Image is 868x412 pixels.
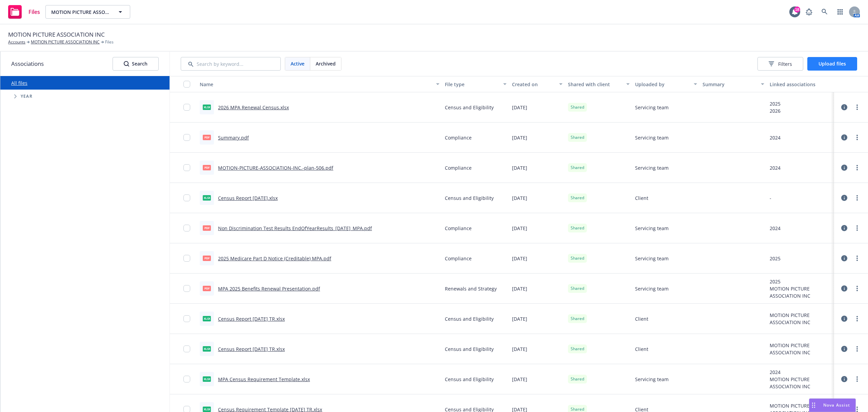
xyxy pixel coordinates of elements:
[203,105,211,110] span: xlsx
[183,315,190,322] input: Toggle Row Selected
[11,59,44,68] span: Associations
[445,194,494,202] span: Census and Eligibility
[770,81,831,88] div: Linked associations
[635,164,669,171] span: Servicing team
[124,57,147,70] div: Search
[565,76,632,92] button: Shared with client
[853,164,861,172] a: more
[571,134,584,141] span: Shared
[45,5,130,19] button: MOTION PICTURE ASSOCIATION INC
[770,225,781,232] div: 2024
[853,315,861,323] a: more
[218,285,320,292] a: MPA 2025 Benefits Renewal Presentation.pdf
[802,5,816,19] a: Report a Bug
[218,195,278,201] a: Census Report [DATE].xlsx
[770,134,781,141] div: 2024
[31,39,100,45] a: MOTION PICTURE ASSOCIATION INC
[770,369,831,376] div: 2024
[770,312,831,326] div: MOTION PICTURE ASSOCIATION INC
[571,104,584,110] span: Shared
[183,255,190,262] input: Toggle Row Selected
[853,224,861,232] a: more
[8,30,105,39] span: MOTION PICTURE ASSOCIATION INC
[203,195,211,200] span: xlsx
[512,81,555,88] div: Created on
[568,81,622,88] div: Shared with client
[183,104,190,111] input: Toggle Row Selected
[0,90,170,103] div: Tree Example
[5,2,43,21] a: Files
[635,345,648,353] span: Client
[218,225,372,231] a: Non Discrimination Test Results EndOfYearResults_[DATE]_MPA.pdf
[203,407,211,412] span: xlsx
[770,342,831,356] div: MOTION PICTURE ASSOCIATION INC
[509,76,565,92] button: Created on
[571,225,584,231] span: Shared
[632,76,699,92] button: Uploaded by
[853,345,861,353] a: more
[218,376,310,382] a: MPA Census Requirement Template.xlsx
[183,225,190,231] input: Toggle Row Selected
[203,346,211,351] span: xlsx
[770,255,781,262] div: 2025
[770,100,781,107] div: 2025
[571,346,584,352] span: Shared
[218,134,249,141] a: Summary.pdf
[635,225,669,232] span: Servicing team
[203,316,211,321] span: xlsx
[769,60,792,68] span: Filters
[778,60,792,68] span: Filters
[853,194,861,202] a: more
[445,81,499,88] div: File type
[445,345,494,353] span: Census and Eligibility
[823,402,850,408] span: Nova Assist
[197,76,442,92] button: Name
[571,195,584,201] span: Shared
[853,284,861,293] a: more
[181,57,281,71] input: Search by keyword...
[571,316,584,322] span: Shared
[571,165,584,171] span: Shared
[512,194,527,202] span: [DATE]
[218,255,331,262] a: 2025 Medicare Part D Notice (Creditable) MPA.pdf
[635,315,648,322] span: Client
[853,103,861,111] a: more
[512,255,527,262] span: [DATE]
[183,194,190,201] input: Toggle Row Selected
[809,399,818,412] div: Drag to move
[635,194,648,202] span: Client
[28,9,40,15] span: Files
[703,81,757,88] div: Summary
[853,254,861,262] a: more
[635,134,669,141] span: Servicing team
[445,315,494,322] span: Census and Eligibility
[818,5,831,19] a: Search
[218,316,285,322] a: Census Report [DATE] TR.xlsx
[445,134,472,141] span: Compliance
[833,5,847,19] a: Switch app
[445,225,472,232] span: Compliance
[512,164,527,171] span: [DATE]
[445,285,497,292] span: Renewals and Strategy
[113,57,159,71] button: SearchSearch
[770,376,831,390] div: MOTION PICTURE ASSOCIATION INC
[635,285,669,292] span: Servicing team
[124,61,129,67] svg: Search
[218,165,333,171] a: MOTION-PICTURE-ASSOCIATION-INC.-plan-506.pdf
[512,134,527,141] span: [DATE]
[512,376,527,383] span: [DATE]
[571,255,584,261] span: Shared
[183,134,190,141] input: Toggle Row Selected
[51,8,110,16] span: MOTION PICTURE ASSOCIATION INC
[767,76,834,92] button: Linked associations
[203,256,211,261] span: pdf
[512,225,527,232] span: [DATE]
[105,39,114,45] span: Files
[635,255,669,262] span: Servicing team
[770,194,771,202] div: -
[183,376,190,382] input: Toggle Row Selected
[445,164,472,171] span: Compliance
[203,165,211,170] span: pdf
[445,255,472,262] span: Compliance
[770,164,781,171] div: 2024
